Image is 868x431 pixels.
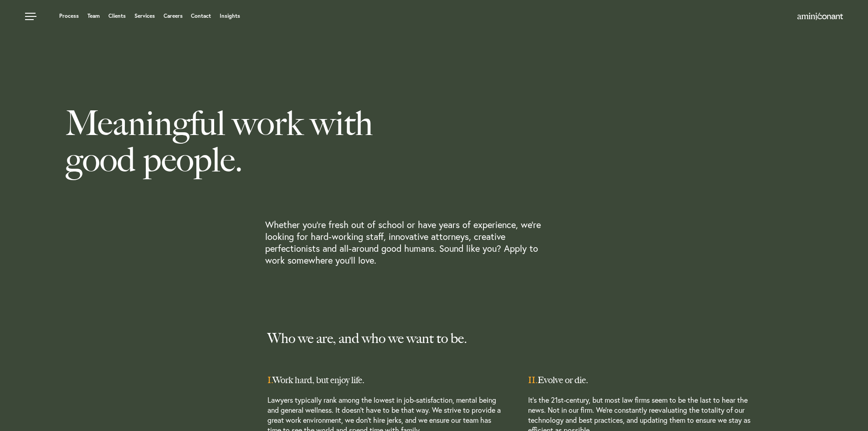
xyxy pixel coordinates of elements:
a: Contact [191,13,211,19]
a: Careers [164,13,183,19]
h3: Work hard, but enjoy life. [267,374,528,386]
a: Insights [220,13,240,19]
p: Who we are, and who we want to be. [267,330,789,347]
p: Whether you’re fresh out of school or have years of experience, we’re looking for hard-working st... [265,219,557,266]
h3: Evolve or die. [528,374,789,386]
img: Amini & Conant [797,13,843,20]
a: Home [797,13,843,21]
a: Team [87,13,100,19]
a: Clients [108,13,126,19]
a: Process [59,13,79,19]
a: Services [134,13,155,19]
span: I. [267,374,272,385]
span: II. [528,374,538,385]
